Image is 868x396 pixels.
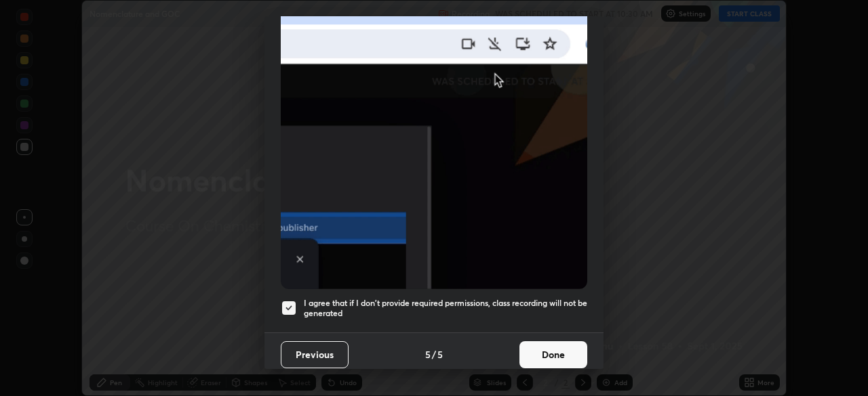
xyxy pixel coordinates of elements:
[304,298,587,319] h5: I agree that if I don't provide required permissions, class recording will not be generated
[437,347,443,361] h4: 5
[281,341,349,368] button: Previous
[519,341,587,368] button: Done
[432,347,436,361] h4: /
[425,347,431,361] h4: 5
